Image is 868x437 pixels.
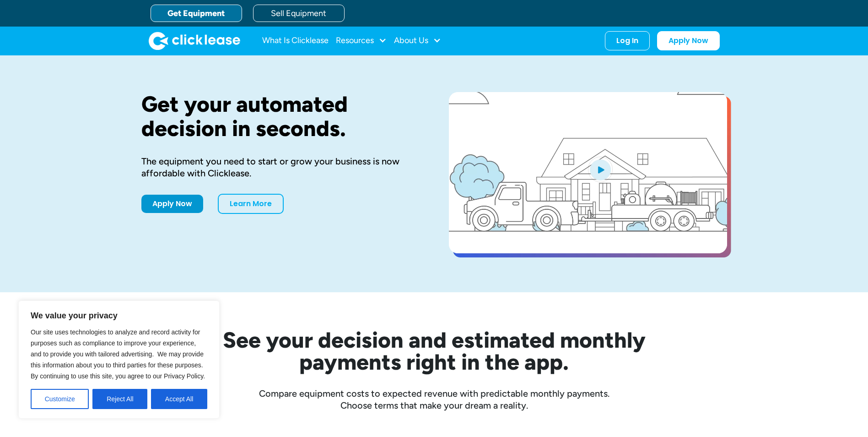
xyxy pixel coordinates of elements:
p: We value your privacy [31,310,207,321]
button: Reject All [92,389,147,409]
a: open lightbox [449,92,727,253]
div: Compare equipment costs to expected revenue with predictable monthly payments. Choose terms that ... [141,388,727,411]
a: What Is Clicklease [262,32,329,50]
span: Our site uses technologies to analyze and record activity for purposes such as compliance to impr... [31,328,205,380]
a: Apply Now [657,31,720,50]
div: We value your privacy [18,300,220,419]
img: Blue play button logo on a light blue circular background [588,157,613,182]
div: The equipment you need to start or grow your business is now affordable with Clicklease. [141,155,420,179]
a: Apply Now [141,195,203,213]
a: Get Equipment [151,5,242,22]
h2: See your decision and estimated monthly payments right in the app. [178,329,690,373]
button: Customize [31,389,89,409]
h1: Get your automated decision in seconds. [141,92,420,141]
a: Learn More [218,194,284,214]
div: Log In [616,36,638,45]
div: About Us [394,32,441,50]
img: Clicklease logo [149,32,240,50]
div: Resources [336,32,387,50]
a: home [149,32,240,50]
a: Sell Equipment [253,5,345,22]
button: Accept All [151,389,207,409]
